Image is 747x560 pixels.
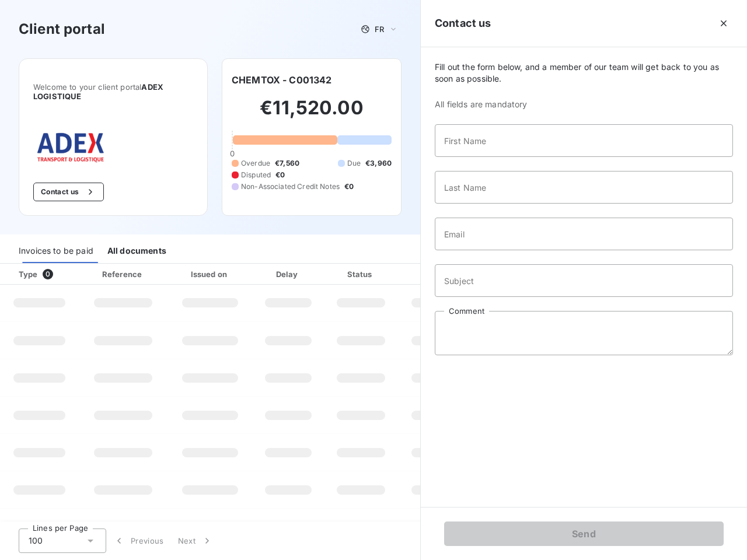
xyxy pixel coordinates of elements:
span: Welcome to your client portal [33,82,193,101]
div: Delay [255,268,322,280]
h5: Contact us [435,15,491,32]
button: Contact us [33,183,104,201]
span: 100 [29,535,43,547]
span: €7,560 [275,158,299,169]
div: Type [12,268,76,280]
span: Overdue [241,158,270,169]
div: Issued on [170,268,250,280]
div: Amount [400,268,475,280]
h2: €11,520.00 [232,96,392,131]
span: €0 [275,170,285,180]
input: placeholder [435,171,733,204]
button: Send [444,521,724,546]
input: placeholder [435,124,733,157]
span: Non-Associated Credit Notes [241,181,340,192]
span: €0 [344,181,354,192]
input: placeholder [435,218,733,250]
button: Next [171,528,220,553]
button: Previous [106,528,171,553]
input: placeholder [435,264,733,297]
span: 0 [230,149,235,158]
span: ADEX LOGISTIQUE [33,82,163,101]
div: Status [326,268,396,280]
span: 0 [43,269,53,279]
span: Fill out the form below, and a member of our team will get back to you as soon as possible. [435,61,733,85]
span: Due [347,158,361,169]
span: Disputed [241,170,271,180]
img: Company logo [33,129,108,164]
h6: CHEMTOX - C001342 [232,73,332,87]
div: All documents [107,239,166,263]
span: €3,960 [365,158,392,169]
div: Invoices to be paid [19,239,93,263]
span: All fields are mandatory [435,99,733,110]
span: FR [375,24,384,34]
h3: Client portal [19,19,105,40]
div: Reference [102,269,142,279]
